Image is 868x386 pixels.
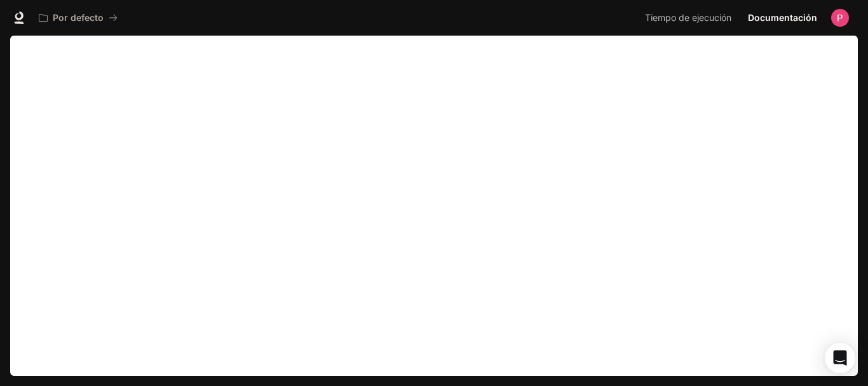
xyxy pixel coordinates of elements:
a: Tiempo de ejecución [640,5,742,31]
a: Documentación [743,5,822,31]
button: Avatar de usuario [827,5,853,31]
button: Todos los espacios de trabajo [33,5,123,31]
font: Tiempo de ejecución [645,12,731,23]
img: Avatar de usuario [831,9,849,27]
iframe: Documentación [10,36,858,386]
div: Abrir Intercom Messenger [825,343,855,373]
font: Documentación [748,12,817,23]
font: Por defecto [53,12,104,23]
